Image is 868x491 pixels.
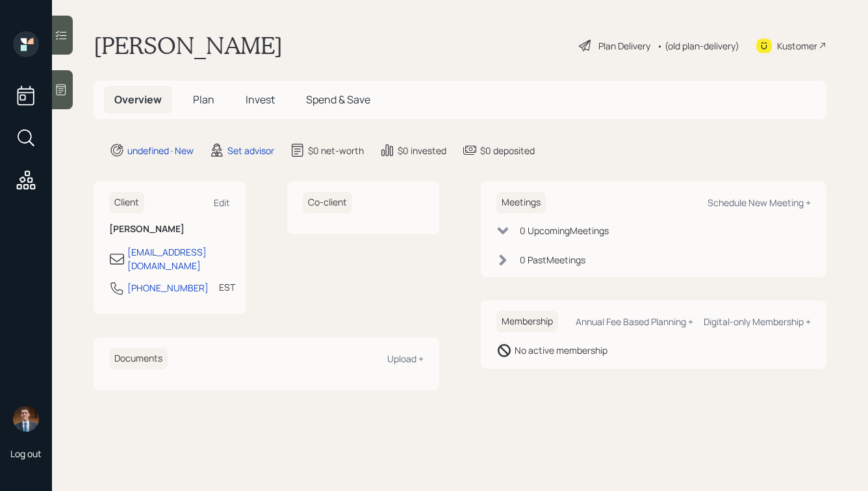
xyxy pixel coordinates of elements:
div: $0 invested [398,144,446,157]
div: No active membership [515,343,607,357]
div: Schedule New Meeting + [708,196,811,209]
div: undefined · New [127,144,194,157]
div: $0 net-worth [308,144,364,157]
div: Set advisor [227,144,274,157]
h6: Documents [109,348,168,369]
div: Upload + [387,352,424,365]
div: Log out [10,447,42,460]
div: [PHONE_NUMBER] [127,281,209,295]
img: hunter_neumayer.jpg [13,406,39,432]
span: Overview [114,92,162,107]
div: • (old plan-delivery) [657,39,739,53]
span: Invest [246,92,275,107]
div: Edit [214,196,230,209]
div: $0 deposited [480,144,535,157]
span: Spend & Save [306,92,370,107]
div: Kustomer [777,39,817,53]
h6: Co-client [303,192,352,213]
h6: Membership [496,311,558,332]
div: Digital-only Membership + [704,315,811,328]
div: EST [219,280,235,294]
span: Plan [193,92,214,107]
h1: [PERSON_NAME] [94,31,283,60]
div: Plan Delivery [598,39,650,53]
div: Annual Fee Based Planning + [576,315,693,328]
div: [EMAIL_ADDRESS][DOMAIN_NAME] [127,245,230,272]
h6: Client [109,192,144,213]
h6: [PERSON_NAME] [109,224,230,235]
div: 0 Past Meeting s [520,253,585,267]
h6: Meetings [496,192,546,213]
div: 0 Upcoming Meeting s [520,224,609,237]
